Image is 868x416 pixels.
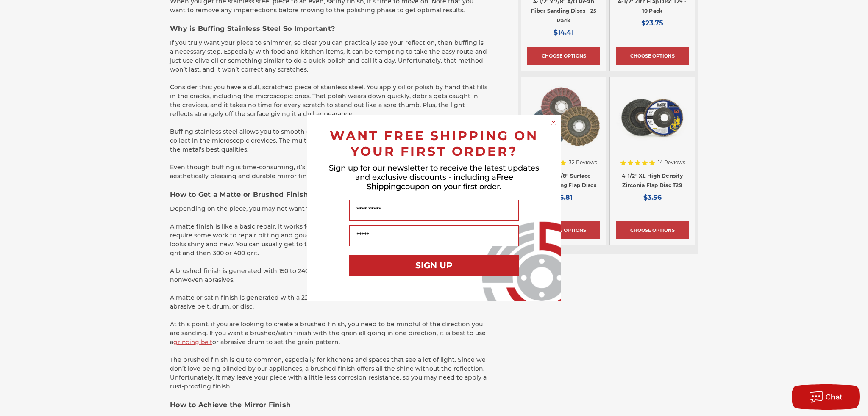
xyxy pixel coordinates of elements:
[826,393,843,401] span: Chat
[349,255,519,276] button: SIGN UP
[792,384,860,410] button: Chat
[549,118,558,127] button: Close dialog
[330,128,538,159] span: WANT FREE SHIPPING ON YOUR FIRST ORDER?
[329,163,539,191] span: Sign up for our newsletter to receive the latest updates and exclusive discounts - including a co...
[367,173,513,191] span: Free Shipping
